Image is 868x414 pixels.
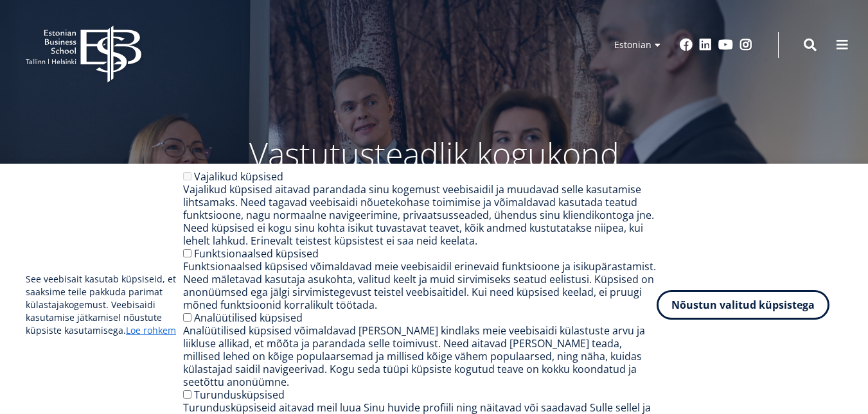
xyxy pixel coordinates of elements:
[699,39,712,51] a: Linkedin
[718,39,733,51] a: Youtube
[657,290,829,320] button: Nõustun valitud küpsistega
[194,311,303,325] label: Analüütilised küpsised
[183,324,657,388] div: Analüütilised küpsised võimaldavad [PERSON_NAME] kindlaks meie veebisaidi külastuste arvu ja liik...
[194,169,283,184] label: Vajalikud küpsised
[26,273,183,337] p: See veebisait kasutab küpsiseid, et saaksime teile pakkuda parimat külastajakogemust. Veebisaidi ...
[94,135,775,173] p: Vastutusteadlik kogukond
[126,324,176,337] a: Loe rohkem
[194,246,319,261] label: Funktsionaalsed küpsised
[680,39,693,51] a: Facebook
[183,183,657,247] div: Vajalikud küpsised aitavad parandada sinu kogemust veebisaidil ja muudavad selle kasutamise lihts...
[740,39,752,51] a: Instagram
[183,260,657,311] div: Funktsionaalsed küpsised võimaldavad meie veebisaidil erinevaid funktsioone ja isikupärastamist. ...
[194,388,285,402] label: Turundusküpsised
